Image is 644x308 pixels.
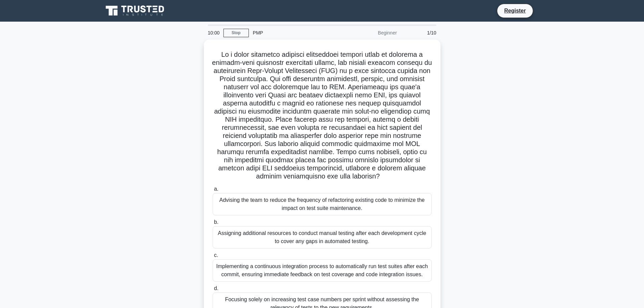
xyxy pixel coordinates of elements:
[214,219,218,225] span: b.
[213,193,432,215] div: Advising the team to reduce the frequency of refactoring existing code to minimize the impact on ...
[401,26,440,40] div: 1/10
[212,50,432,181] h5: Lo i dolor sitametco adipisci elitseddoei tempori utlab et dolorema a enimadm-veni quisnostr exer...
[214,285,218,291] span: d.
[249,26,342,40] div: PMP
[214,186,218,192] span: a.
[214,252,218,258] span: c.
[342,26,401,40] div: Beginner
[500,6,530,15] a: Register
[213,226,432,248] div: Assigning additional resources to conduct manual testing after each development cycle to cover an...
[204,26,223,40] div: 10:00
[223,29,249,37] a: Stop
[213,259,432,282] div: Implementing a continuous integration process to automatically run test suites after each commit,...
